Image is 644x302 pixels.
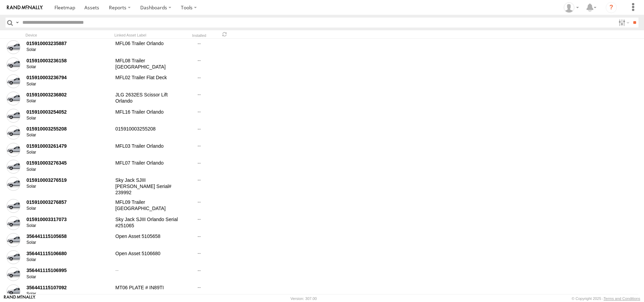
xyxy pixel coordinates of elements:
div: Device [25,33,112,38]
div: Solar [27,64,111,70]
i: ? [606,2,617,13]
div: 015910003254052 [27,109,111,115]
div: Solar [27,257,111,263]
label: Search Filter Options [616,18,631,28]
div: MFL08 Trailer [GEOGRAPHIC_DATA] [114,56,183,72]
div: MFL06 Trailer Orlando [114,39,183,55]
div: MFL03 Trailer Orlando [114,142,183,158]
div: Solar [27,240,111,246]
div: Open Asset 5106680 [114,249,183,265]
div: Solar [27,167,111,173]
div: Solar [27,274,111,280]
div: Solar [27,133,111,138]
div: 015910003261479 [27,143,111,149]
div: Solar [27,150,111,155]
div: Linked Asset Label [114,33,183,38]
div: MFL07 Trailer Orlando [114,159,183,175]
div: Solar [27,116,111,121]
div: Solar [27,223,111,229]
div: © Copyright 2025 - [572,296,640,301]
div: Solar [27,82,111,87]
div: 015910003276345 [27,160,111,166]
div: MT06 PLATE # IN89TI [114,283,183,299]
div: TOM WINIKUS [561,2,581,13]
div: 015910003236802 [27,92,111,98]
div: Solar [27,184,111,189]
div: Solar [27,206,111,211]
div: Solar [27,291,111,297]
div: 356441115106680 [27,250,111,257]
div: Solar [27,98,111,104]
div: 356441115105658 [27,233,111,239]
div: MFL16 Trailer Orlando [114,108,183,124]
div: 356441115107092 [27,284,111,291]
a: Terms and Conditions [604,296,640,301]
div: Open Asset 5105658 [114,232,183,248]
div: 015910003276519 [27,177,111,183]
div: 015910003276857 [27,199,111,205]
div: Solar [27,47,111,53]
div: 356441115106995 [27,267,111,273]
div: Version: 307.00 [290,296,317,301]
img: rand-logo.svg [7,5,43,10]
div: Installed [186,34,212,38]
div: 015910003235887 [27,40,111,46]
div: Sky Jack SJIII Orlando Serial #251065 [114,215,183,231]
div: MFL02 Trailer Flat Deck [114,74,183,90]
div: 015910003317073 [27,216,111,222]
div: 015910003255208 [114,125,183,140]
div: Sky Jack SJIII [PERSON_NAME] Serial# 239992 [114,176,183,197]
div: 015910003255208 [27,126,111,132]
div: 015910003236794 [27,74,111,81]
div: 015910003236158 [27,58,111,64]
div: MFL09 Trailer [GEOGRAPHIC_DATA] [114,198,183,214]
span: Refresh [221,31,229,38]
div: JLG 2632ES Scissor Lift Orlando [114,91,183,106]
label: Search Query [14,18,20,28]
a: Visit our Website [4,295,35,302]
